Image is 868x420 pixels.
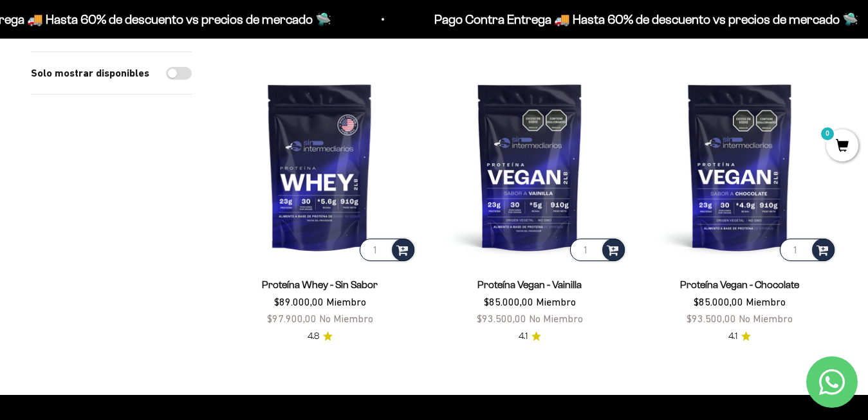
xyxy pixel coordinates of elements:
span: $85.000,00 [484,296,533,307]
span: Miembro [746,296,786,307]
span: $93.500,00 [477,313,526,324]
a: Proteína Vegan - Chocolate [680,279,799,290]
span: 4.1 [728,329,737,343]
span: $85.000,00 [694,296,743,307]
span: No Miembro [529,313,583,324]
a: 0 [826,140,858,154]
mark: 0 [820,126,835,142]
span: 4.8 [308,329,319,343]
a: 4.84.8 de 5.0 estrellas [308,329,333,343]
label: Solo mostrar disponibles [31,65,149,82]
span: No Miembro [739,313,793,324]
span: Miembro [326,296,366,307]
span: $97.900,00 [267,313,317,324]
a: 4.14.1 de 5.0 estrellas [728,329,751,343]
a: 4.14.1 de 5.0 estrellas [519,329,541,343]
span: No Miembro [319,313,373,324]
a: Proteína Whey - Sin Sabor [262,279,378,290]
span: 4.1 [519,329,528,343]
p: Pago Contra Entrega 🚚 Hasta 60% de descuento vs precios de mercado 🛸 [433,9,857,30]
a: Proteína Vegan - Vainilla [477,279,582,290]
span: Miembro [536,296,576,307]
span: $93.500,00 [687,313,736,324]
span: $89.000,00 [274,296,324,307]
